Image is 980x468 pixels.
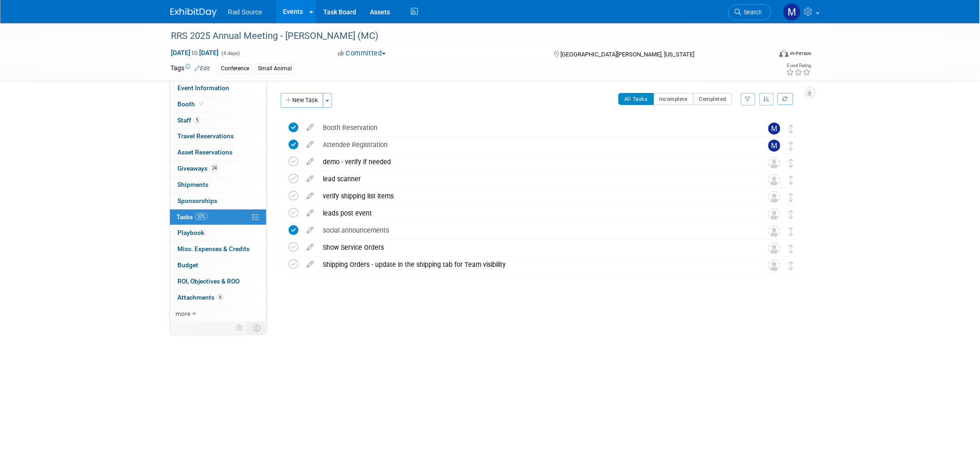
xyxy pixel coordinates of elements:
span: Budget [177,261,198,269]
span: Attachments [177,294,224,301]
img: Format-Inperson.png [779,49,789,57]
img: Unassigned [768,242,780,254]
span: [DATE] [DATE] [170,49,219,57]
span: Travel Reservations [177,132,234,140]
a: edit [302,158,318,166]
span: Search [741,9,762,16]
a: edit [302,243,318,252]
button: Completed [693,93,733,105]
div: Booth Reservation [318,120,750,135]
img: Unassigned [768,259,780,271]
i: Move task [789,261,794,270]
a: edit [302,175,318,183]
i: Move task [789,210,794,219]
span: Misc. Expenses & Credits [177,245,250,252]
span: Staff [177,117,201,124]
img: Unassigned [768,191,780,203]
i: Move task [789,244,794,253]
span: (4 days) [220,50,240,56]
i: Move task [789,193,794,202]
span: Sponsorships [177,197,217,204]
span: 6 [217,294,224,301]
div: social announcements [318,222,750,238]
a: Refresh [778,93,793,105]
img: Melissa Conboy [768,123,780,135]
span: 33% [195,213,207,220]
img: Unassigned [768,174,780,186]
div: Conference [218,64,252,74]
span: more [176,310,190,317]
span: Event Information [177,84,229,92]
span: Asset Reservations [177,148,232,156]
img: Melissa Conboy [783,3,801,21]
div: In-Person [790,50,812,57]
div: Shipping Orders - update in the shipping tab for Team visibility [318,257,750,272]
a: Misc. Expenses & Credits [170,241,266,257]
img: Unassigned [768,157,780,169]
button: New Task [281,93,323,108]
div: leads post event [318,205,750,221]
span: Rad Source [228,8,262,16]
i: Move task [789,159,794,167]
img: Melissa Conboy [768,140,780,152]
div: Show Service Orders [318,240,750,255]
a: edit [302,141,318,149]
i: Move task [789,142,794,150]
a: edit [302,260,318,269]
span: Tasks [176,213,207,221]
span: 24 [210,165,219,172]
a: Search [729,4,771,20]
a: edit [302,123,318,132]
td: Toggle Event Tabs [248,322,267,334]
i: Move task [789,227,794,236]
a: Asset Reservations [170,145,266,160]
img: ExhibitDay [170,8,217,17]
a: edit [302,226,318,234]
div: lead scanner [318,171,750,187]
a: edit [302,192,318,200]
a: Travel Reservations [170,129,266,144]
a: Playbook [170,225,266,241]
a: Budget [170,258,266,273]
span: Booth [177,100,206,108]
a: Event Information [170,80,266,96]
a: Attachments6 [170,290,266,306]
a: more [170,306,266,322]
button: Incomplete [653,93,694,105]
span: 5 [194,117,201,123]
span: to [190,49,199,56]
span: Playbook [177,229,204,236]
a: Sponsorships [170,193,266,209]
a: Tasks33% [170,209,266,225]
i: Booth reservation complete [199,101,204,106]
div: Small Animal [255,64,295,74]
i: Move task [789,124,794,133]
td: Personalize Event Tab Strip [232,322,248,334]
a: Edit [195,65,210,72]
div: verify shipping list items [318,188,750,204]
span: ROI, Objectives & ROO [177,277,239,285]
img: Unassigned [768,208,780,220]
a: edit [302,209,318,217]
div: Event Rating [786,63,811,68]
span: Giveaways [177,165,219,172]
a: Staff5 [170,113,266,129]
i: Move task [789,176,794,185]
a: Booth [170,97,266,112]
td: Tags [170,63,210,74]
div: demo - verify if needed [318,154,750,170]
div: RRS 2025 Annual Meeting - [PERSON_NAME] (MC) [168,28,757,44]
button: Committed [334,49,389,58]
a: Shipments [170,177,266,193]
button: All Tasks [618,93,654,105]
a: ROI, Objectives & ROO [170,274,266,289]
div: Event Format [716,48,812,62]
span: [GEOGRAPHIC_DATA][PERSON_NAME], [US_STATE] [560,51,694,58]
div: Attendee Registration [318,137,750,153]
a: Giveaways24 [170,161,266,177]
img: Unassigned [768,225,780,237]
span: Shipments [177,181,208,188]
